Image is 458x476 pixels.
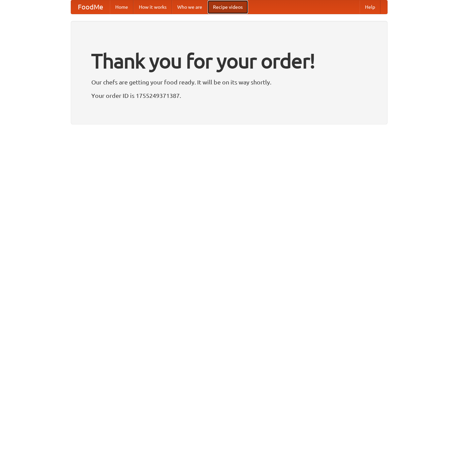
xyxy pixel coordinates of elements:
[360,0,380,14] a: Help
[133,0,172,14] a: How it works
[110,0,133,14] a: Home
[172,0,208,14] a: Who we are
[71,0,110,14] a: FoodMe
[91,77,367,87] p: Our chefs are getting your food ready. It will be on its way shortly.
[208,0,248,14] a: Recipe videos
[91,90,367,101] p: Your order ID is 1755249371387.
[91,45,367,77] h1: Thank you for your order!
